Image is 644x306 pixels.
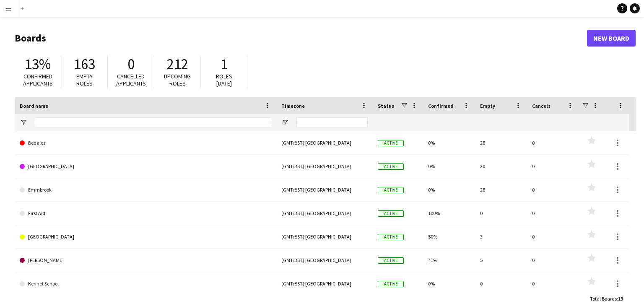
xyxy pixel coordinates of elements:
div: 0 [527,225,579,248]
div: 5 [475,249,527,272]
div: 28 [475,178,527,201]
span: Board name [20,103,48,109]
div: 0% [423,272,475,295]
span: Active [378,140,404,146]
div: (GMT/BST) [GEOGRAPHIC_DATA] [276,131,373,154]
span: Confirmed applicants [23,73,53,87]
div: 0 [527,249,579,272]
span: Timezone [281,103,305,109]
div: 100% [423,202,475,225]
span: 0 [127,55,135,73]
span: 13 [618,296,623,302]
span: Confirmed [428,103,454,109]
div: 0 [527,155,579,178]
a: Emmbrook [20,178,271,202]
div: (GMT/BST) [GEOGRAPHIC_DATA] [276,249,373,272]
input: Timezone Filter Input [296,117,368,127]
span: Active [378,234,404,240]
div: 0 [475,202,527,225]
a: [PERSON_NAME] [20,249,271,272]
a: Bedales [20,131,271,155]
span: 163 [74,55,95,73]
div: 20 [475,155,527,178]
div: 50% [423,225,475,248]
div: 0 [527,131,579,154]
div: 0% [423,155,475,178]
span: Cancelled applicants [116,73,146,87]
div: 0 [527,202,579,225]
span: 212 [167,55,188,73]
div: 0% [423,131,475,154]
div: 0 [475,272,527,295]
div: (GMT/BST) [GEOGRAPHIC_DATA] [276,272,373,295]
span: Cancels [532,103,551,109]
a: First Aid [20,202,271,225]
input: Board name Filter Input [35,117,271,127]
span: Active [378,210,404,217]
a: [GEOGRAPHIC_DATA] [20,155,271,178]
a: Kennet School [20,272,271,296]
span: 1 [221,55,228,73]
span: Status [378,103,394,109]
div: (GMT/BST) [GEOGRAPHIC_DATA] [276,178,373,201]
a: [GEOGRAPHIC_DATA] [20,225,271,249]
span: Active [378,187,404,193]
span: Empty [480,103,495,109]
div: 0% [423,178,475,201]
span: Active [378,163,404,170]
span: Total Boards [590,296,617,302]
div: 71% [423,249,475,272]
a: New Board [587,30,636,47]
span: Empty roles [76,73,93,87]
span: Roles [DATE] [216,73,232,87]
div: (GMT/BST) [GEOGRAPHIC_DATA] [276,155,373,178]
h1: Boards [15,32,587,44]
button: Open Filter Menu [20,119,27,126]
span: Active [378,281,404,287]
div: 28 [475,131,527,154]
div: 3 [475,225,527,248]
span: Upcoming roles [164,73,191,87]
span: Active [378,257,404,264]
div: 0 [527,178,579,201]
span: 13% [25,55,51,73]
button: Open Filter Menu [281,119,289,126]
div: (GMT/BST) [GEOGRAPHIC_DATA] [276,202,373,225]
div: 0 [527,272,579,295]
div: (GMT/BST) [GEOGRAPHIC_DATA] [276,225,373,248]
